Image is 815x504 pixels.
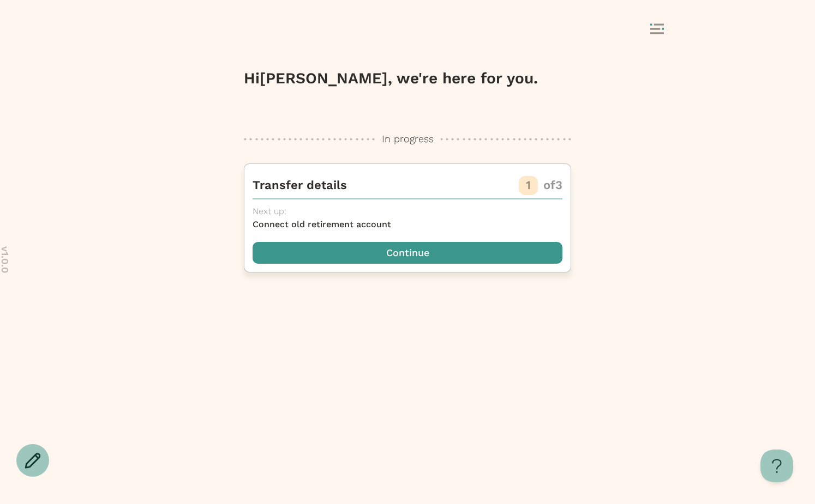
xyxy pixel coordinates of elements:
p: of 3 [543,177,562,194]
p: Connect old retirement account [253,218,562,231]
p: Transfer details [253,177,347,194]
p: Next up: [253,205,562,218]
p: 1 [526,177,531,194]
button: Continue [253,242,562,264]
iframe: Toggle Customer Support [760,450,793,482]
span: Hi [PERSON_NAME] , we're here for you. [244,69,538,87]
p: In progress [382,132,434,146]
